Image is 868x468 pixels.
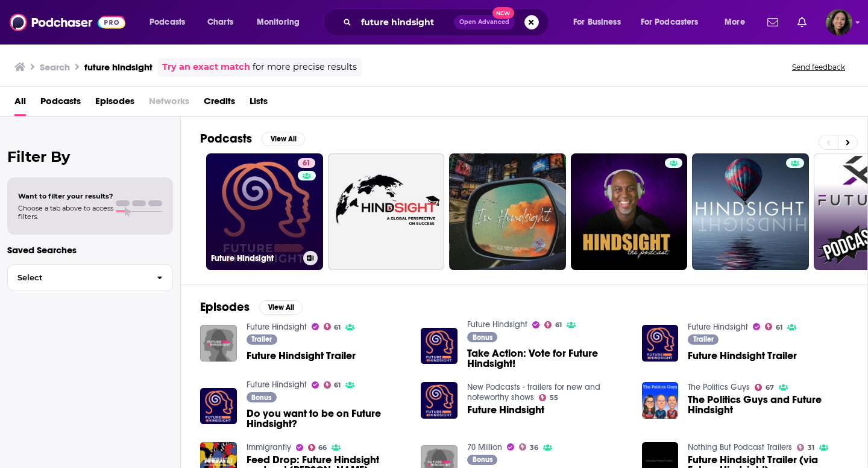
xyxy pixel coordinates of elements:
a: Show notifications dropdown [763,12,783,32]
a: 61 [324,381,341,389]
a: 55 [539,394,558,401]
h3: future hindsight [84,61,153,73]
a: Future Hindsight Trailer [247,351,356,361]
a: 70 Million [467,442,502,452]
a: Future Hindsight Trailer [688,351,797,361]
a: Future Hindsight [467,405,544,415]
img: Future Hindsight [421,382,458,419]
a: Episodes [95,91,134,116]
span: Bonus [473,456,492,463]
a: Take Action: Vote for Future Hindsight! [467,348,627,369]
span: For Business [573,14,621,31]
a: Podcasts [40,91,81,116]
span: Monitoring [257,14,300,31]
img: The Politics Guys and Future Hindsight [642,382,679,419]
a: EpisodesView All [200,300,303,315]
span: Open Advanced [459,19,509,25]
span: Bonus [251,394,271,401]
img: Future Hindsight Trailer [642,325,679,362]
img: User Profile [826,9,852,35]
a: The Politics Guys and Future Hindsight [688,395,848,415]
span: Charts [207,14,233,31]
a: The Politics Guys [688,382,750,392]
button: open menu [141,13,201,32]
a: All [14,91,26,116]
img: Do you want to be on Future Hindsight? [200,388,237,425]
a: Try an exact match [162,60,250,74]
span: 61 [555,322,562,328]
img: Future Hindsight Trailer [200,325,237,362]
span: Podcasts [149,14,185,31]
a: 61Future Hindsight [206,153,323,270]
input: Search podcasts, credits, & more... [356,13,454,32]
button: Show profile menu [826,9,852,35]
button: open menu [633,13,716,32]
a: Credits [204,91,235,116]
img: Podchaser - Follow, Share and Rate Podcasts [10,11,125,34]
button: Open AdvancedNew [454,15,515,29]
span: Select [8,274,147,282]
a: 61 [324,323,341,330]
span: Logged in as BroadleafBooks2 [826,9,852,35]
span: 61 [334,383,341,388]
button: Select [7,264,173,291]
span: 61 [776,325,782,330]
a: 31 [797,444,814,451]
button: open menu [248,13,315,32]
a: 67 [755,384,774,391]
a: 66 [308,444,327,451]
div: Search podcasts, credits, & more... [335,8,561,36]
a: Charts [200,13,241,32]
button: Send feedback [788,62,849,72]
a: 61 [298,158,315,168]
span: for more precise results [253,60,357,74]
a: Future Hindsight [247,322,307,332]
a: PodcastsView All [200,131,305,146]
span: Want to filter your results? [18,192,113,200]
a: 61 [544,321,562,328]
h2: Podcasts [200,131,252,146]
h2: Episodes [200,300,250,315]
button: open menu [565,13,636,32]
span: New [492,7,514,19]
span: Trailer [693,336,714,343]
h3: Search [40,61,70,73]
span: 66 [318,445,327,451]
button: open menu [716,13,760,32]
span: 61 [334,325,341,330]
a: Show notifications dropdown [793,12,811,32]
a: Immigrantly [247,442,291,452]
button: View All [259,300,303,315]
img: Take Action: Vote for Future Hindsight! [421,328,458,365]
button: View All [262,132,305,146]
a: Future Hindsight [688,322,748,332]
a: 36 [519,443,538,451]
a: Do you want to be on Future Hindsight? [247,408,407,429]
span: Trailer [251,336,272,343]
span: 67 [766,385,774,390]
a: New Podcasts - trailers for new and noteworthy shows [467,382,600,402]
a: Future Hindsight [247,380,307,390]
h3: Future Hindsight [211,253,298,263]
p: Saved Searches [7,244,173,256]
span: 31 [808,445,814,451]
span: 55 [550,395,558,401]
span: Bonus [473,334,492,341]
a: 61 [765,323,782,330]
a: Lists [250,91,268,116]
